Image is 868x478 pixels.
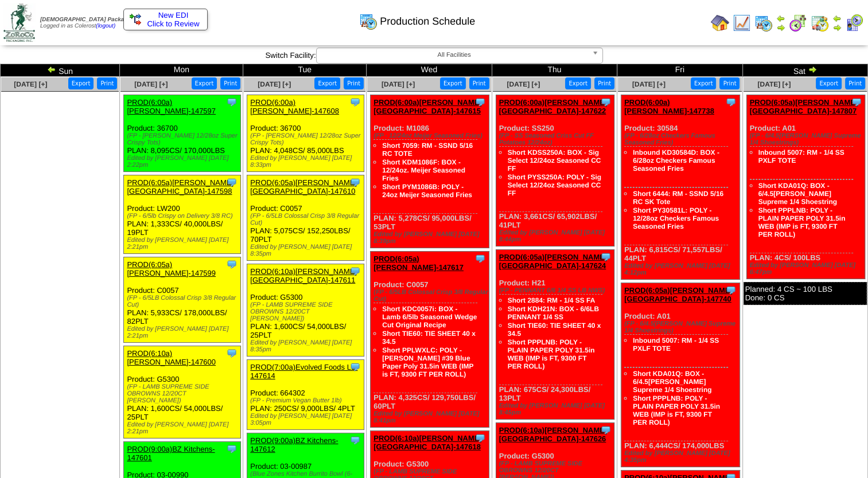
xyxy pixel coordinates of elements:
a: [DATE] [+] [632,80,665,88]
div: Edited by [PERSON_NAME] [DATE] 8:33pm [250,155,363,169]
span: [DATE] [+] [507,80,540,88]
div: Product: G5300 PLAN: 1,600CS / 54,000LBS / 25PLT [124,346,240,438]
a: Short PPPLNB: POLY - PLAIN PAPER POLY 31.5in WEB (IMP is FT, 9300 FT PER ROLL) [633,394,720,426]
a: Short KDA01Q: BOX - 6/4.5[PERSON_NAME] Supreme 1/4 Shoestring [758,182,837,206]
img: Tooltip [474,96,486,108]
img: arrowleft.gif [776,14,785,23]
td: Wed [367,64,492,77]
div: (FP - 6/5LB Colossal Crisp 3/8 Regular Cut) [373,289,489,303]
div: Edited by [PERSON_NAME] [DATE] 2:21pm [127,326,240,339]
img: ediSmall.gif [130,14,141,25]
div: Product: LW200 PLAN: 1,333CS / 40,000LBS / 19PLT [124,175,240,254]
img: arrowright.gif [832,23,842,32]
img: Tooltip [226,96,238,108]
div: Product: A01 PLAN: 6,444CS / 174,000LBS [621,283,740,467]
a: PROD(6:10a)[PERSON_NAME][GEOGRAPHIC_DATA]-147626 [499,426,608,443]
div: (FP - PENNANT 6/6 1/4 SS LB NWS) [499,287,614,294]
a: Short PPPLNB: POLY - PLAIN PAPER POLY 31.5in WEB (IMP is FT, 9300 FT PER ROLL) [758,206,846,238]
div: Product: 30584 PLAN: 6,815CS / 71,557LBS / 44PLT [621,95,740,280]
a: [DATE] [+] [258,80,291,88]
a: Short 2884: RM - 1/4 SS FA [508,296,595,304]
div: Product: C0057 PLAN: 5,933CS / 178,000LBS / 82PLT [124,257,240,343]
button: Export [68,77,94,89]
a: Short PYM1086B: POLY - 24oz Meijer Seasoned Fries [382,183,472,199]
button: Export [691,77,717,89]
img: Tooltip [600,424,612,436]
a: [DATE] [+] [14,80,47,88]
a: PROD(6:05a)[PERSON_NAME][GEOGRAPHIC_DATA]-147807 [750,98,858,115]
a: PROD(6:05a)[PERSON_NAME]-147617 [373,254,464,272]
a: Short PPPLNB: POLY - PLAIN PAPER POLY 31.5in WEB (IMP is FT, 9300 FT PER ROLL) [508,338,595,370]
div: Edited by [PERSON_NAME] [DATE] 8:45pm [499,402,614,416]
a: PROD(6:00a)[PERSON_NAME][GEOGRAPHIC_DATA]-147622 [499,98,608,115]
div: (FP - 6/5LB Colossal Crisp 3/8 Regular Cut) [250,213,363,226]
button: Export [816,77,842,89]
div: Edited by [PERSON_NAME] [DATE] 6:47pm [750,262,865,276]
img: arrowright.gif [776,23,785,32]
img: calendarprod.gif [359,12,377,30]
a: PROD(6:05a)[PERSON_NAME][GEOGRAPHIC_DATA]-147624 [499,253,608,270]
a: PROD(6:05a)[PERSON_NAME][GEOGRAPHIC_DATA]-147610 [250,178,357,195]
div: Product: H21 PLAN: 675CS / 24,300LBS / 13PLT [496,250,614,420]
a: Short TIE60: TIE SHEET 40 x 34.5 [508,322,601,338]
div: Product: SS250 PLAN: 3,661CS / 65,902LBS / 41PLT [496,95,614,246]
div: Product: 36700 PLAN: 4,048CS / 85,000LBS [247,95,364,172]
div: Planned: 4 CS ~ 100 LBS Done: 0 CS [744,282,867,305]
img: Tooltip [349,177,361,188]
div: (FP - Premium Vegan Butter 1lb) [250,397,363,404]
button: Print [594,77,614,89]
button: Print [845,77,865,89]
img: Tooltip [226,443,238,455]
a: PROD(6:10a)[PERSON_NAME][GEOGRAPHIC_DATA]-147611 [250,267,357,284]
span: Logged in as Colerost [40,17,136,29]
span: [DATE] [+] [134,80,168,88]
div: (FP - 6/5lb Crispy on Delivery 3/8 RC) [127,213,240,220]
a: PROD(9:00a)BZ Kitchens-147612 [250,436,338,453]
button: Print [220,77,240,89]
div: Edited by [PERSON_NAME] [DATE] 4:35pm [624,450,739,464]
img: Tooltip [226,258,238,270]
img: Tooltip [725,96,737,108]
img: arrowleft.gif [47,65,56,74]
img: Tooltip [349,361,361,373]
div: Product: G5300 PLAN: 1,600CS / 54,000LBS / 25PLT [247,264,364,356]
div: Edited by [PERSON_NAME] [DATE] 8:39pm [373,231,489,245]
img: Tooltip [349,265,361,277]
a: PROD(6:10a)[PERSON_NAME]-147600 [127,349,216,366]
div: (FP - [PERSON_NAME] 12/28oz Super Crispy Tots) [127,132,240,146]
div: (FP - 12/24oz Meijer Seasoned Fries) [373,132,489,139]
a: Short PY30581L: POLY - 12/28oz Checkers Famous Seasoned Fries [633,206,719,230]
a: Short KDM1086F: BOX - 12/24oz. Meijer Seasoned Fries [382,158,465,182]
a: Short PPLWXLC: POLY - [PERSON_NAME] #39 Blue Paper Poly 31.5in WEB (IMP is FT, 9300 FT PER ROLL) [382,346,473,378]
div: Product: M1086 PLAN: 5,278CS / 95,000LBS / 53PLT [371,95,489,248]
img: line_graph.gif [733,14,751,32]
a: PROD(6:00a)[PERSON_NAME]-147608 [250,98,339,115]
a: Inbound KD30584D: BOX - 6/28oz Checkers Famous Seasoned Fries [633,148,719,173]
div: Edited by [PERSON_NAME] [DATE] 8:35pm [250,244,363,257]
a: PROD(9:00a)BZ Kitchens-147601 [127,445,215,462]
div: Product: 664302 PLAN: 250CS / 9,000LBS / 4PLT [247,360,364,430]
a: Short TIE60: TIE SHEET 40 x 34.5 [382,330,476,346]
a: Short 7059: RM - SSND 5/16 RC TOTE [382,142,473,158]
div: Product: A01 PLAN: 4CS / 100LBS [746,95,865,279]
td: Fri [617,64,742,77]
img: Tooltip [600,251,612,262]
img: Tooltip [600,96,612,108]
div: (FP - 6/4.5[PERSON_NAME] Supreme 1/4 Shoestrings) [750,132,865,146]
td: Tue [243,64,367,77]
button: Print [719,77,739,89]
img: Tooltip [474,253,486,264]
a: PROD(6:05a)[PERSON_NAME]-147599 [127,260,216,277]
a: PROD(6:00a)[PERSON_NAME][GEOGRAPHIC_DATA]-147615 [373,98,482,115]
a: [DATE] [+] [382,80,415,88]
a: PROD(6:00a)[PERSON_NAME]-147738 [624,98,714,115]
div: Product: C0057 PLAN: 4,325CS / 129,750LBS / 60PLT [371,252,489,428]
a: PROD(6:05a)[PERSON_NAME][GEOGRAPHIC_DATA]-147740 [624,286,733,303]
div: Edited by [PERSON_NAME] [DATE] 2:22pm [127,155,240,169]
span: All Facilities [321,48,587,62]
td: Mon [120,64,243,77]
img: calendarblend.gif [789,14,807,32]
